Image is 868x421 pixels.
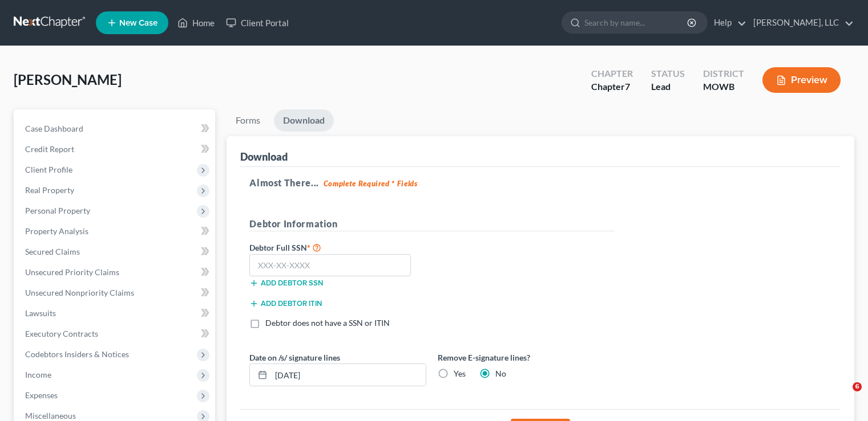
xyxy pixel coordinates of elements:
input: Search by name... [584,12,689,33]
label: Yes [454,368,466,379]
div: Download [240,150,288,164]
iframe: Intercom live chat [829,382,857,410]
button: Add debtor ITIN [249,299,322,308]
span: Codebtors Insiders & Notices [25,349,129,359]
a: Download [274,109,334,132]
span: Case Dashboard [25,124,83,133]
div: Chapter [591,80,633,93]
a: Case Dashboard [16,118,215,139]
div: District [703,67,744,80]
label: Date on /s/ signature lines [249,351,340,363]
span: Executory Contracts [25,329,98,338]
span: Income [25,370,51,379]
a: Secured Claims [16,242,215,262]
label: Debtor Full SSN [244,240,432,254]
a: Help [708,13,746,33]
a: Lawsuits [16,303,215,324]
span: New Case [119,19,158,27]
div: MOWB [703,80,744,93]
a: Forms [227,109,269,132]
span: 7 [625,81,630,92]
div: Chapter [591,67,633,80]
span: Miscellaneous [25,411,76,420]
a: Unsecured Nonpriority Claims [16,283,215,303]
span: Lawsuits [25,308,56,318]
a: Unsecured Priority Claims [16,262,215,283]
label: No [495,368,506,379]
a: [PERSON_NAME], LLC [748,13,854,33]
span: Real Property [25,185,74,195]
span: Secured Claims [25,247,80,256]
span: Unsecured Nonpriority Claims [25,288,134,297]
span: Credit Report [25,144,74,154]
span: Expenses [25,390,58,400]
h5: Debtor Information [249,217,615,231]
button: Preview [762,67,841,93]
input: MM/DD/YYYY [271,364,426,386]
label: Debtor does not have a SSN or ITIN [265,317,390,329]
span: Client Profile [25,165,72,174]
input: XXX-XX-XXXX [249,254,411,277]
strong: Complete Required * Fields [324,179,418,188]
span: [PERSON_NAME] [14,71,122,88]
a: Client Portal [220,13,294,33]
a: Credit Report [16,139,215,160]
button: Add debtor SSN [249,279,323,288]
a: Home [172,13,220,33]
span: 6 [853,382,862,391]
a: Property Analysis [16,221,215,242]
span: Property Analysis [25,226,88,236]
label: Remove E-signature lines? [438,351,615,363]
span: Personal Property [25,206,90,215]
h5: Almost There... [249,176,831,190]
div: Status [651,67,685,80]
div: Lead [651,80,685,93]
a: Executory Contracts [16,324,215,344]
span: Unsecured Priority Claims [25,267,119,277]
